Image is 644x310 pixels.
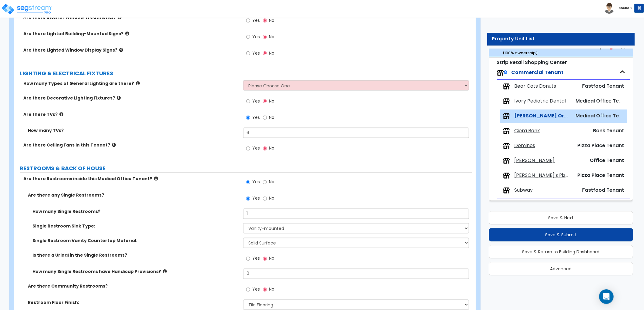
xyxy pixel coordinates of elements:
i: click for more info! [119,48,123,52]
button: Save & Submit [489,228,633,241]
input: Yes [246,255,250,262]
img: avatar.png [604,3,615,14]
input: Yes [246,145,250,152]
span: Pizza Place Tenant [577,172,624,179]
img: tenants.png [503,157,510,164]
input: No [263,179,267,186]
i: click for more info! [154,177,158,181]
label: LIGHTING & ELECTRICAL FIXTURES [20,69,472,77]
span: Yes [252,17,260,23]
input: Yes [246,195,250,202]
div: Open Intercom Messenger [599,289,614,304]
button: Advanced [489,262,633,275]
span: Edward Jones [514,157,555,164]
span: Pizza Place Tenant [577,142,624,149]
label: Are there any Single Restrooms? [28,192,239,198]
span: Fastfood Tenant [582,83,624,89]
label: Is there a Urinal in the Single Restrooms? [32,252,239,258]
img: tenants.png [503,83,510,90]
input: No [263,17,267,24]
i: click for more info! [117,96,121,100]
label: Are there TVs? [23,111,239,117]
input: No [263,145,267,152]
span: Bear Cats Donuts [514,83,556,90]
span: No [269,50,274,56]
label: Are there Ceiling Fans in this Tenant? [23,142,239,148]
span: Yes [252,114,260,120]
input: No [263,98,267,105]
label: Are there Lighted Building-Mounted Signs? [23,31,239,37]
span: Yes [252,98,260,104]
b: Sneha [619,6,629,10]
label: Single Restroom Vanity Countertop Material: [32,238,239,244]
span: Medical Office Tenant [575,97,630,104]
i: click for more info! [112,143,116,147]
label: RESTROOMS & BACK OF HOUSE [20,165,472,173]
input: No [263,50,267,57]
span: Dominos [514,142,535,149]
span: No [269,179,274,185]
span: No [269,17,274,23]
img: tenants.png [503,172,510,179]
input: Yes [246,34,250,40]
input: Yes [246,114,250,121]
span: Ciera Bank [514,127,540,134]
span: 8 [504,69,507,76]
small: ( 100 % ownership) [503,50,538,56]
input: No [263,286,267,293]
span: Yes [252,179,260,185]
input: Yes [246,98,250,105]
label: How many Single Restrooms? [32,209,239,215]
label: How many TVs? [28,128,239,134]
label: Restroom Floor Finish: [28,300,239,306]
input: Yes [246,17,250,24]
span: No [269,114,274,120]
label: Single Restroom Sink Type: [32,223,239,229]
input: No [263,255,267,262]
input: No [263,195,267,202]
label: Are there Decorative Lighting Fixtures? [23,95,239,101]
button: Save & Return to Building Dashboard [489,245,633,258]
span: No [269,286,274,292]
img: tenants.png [503,113,510,120]
span: Yes [252,286,260,292]
input: Yes [246,286,250,293]
span: No [269,195,274,201]
span: No [269,98,274,104]
label: How many Types of General Lighting are there? [23,80,239,86]
span: Scott Mysers Orthodontics [514,113,569,120]
span: Office Tenant [590,157,624,164]
span: Joe's Pizza and Pasta [514,172,569,179]
label: Are there Restrooms inside this Medical Office Tenant? [23,176,239,182]
img: tenants.png [503,142,510,150]
img: tenants.png [503,187,510,194]
span: Subway [514,187,533,194]
span: No [269,145,274,151]
span: Yes [252,145,260,151]
button: Save & Next [489,211,633,224]
span: No [269,255,274,261]
input: No [263,34,267,40]
span: Fastfood Tenant [582,187,624,194]
span: Medical Office Tenant [575,112,630,119]
span: No [269,34,274,40]
span: Yes [252,34,260,40]
input: Yes [246,50,250,57]
span: Yes [252,255,260,261]
span: Yes [252,195,260,201]
label: Are there Community Restrooms? [28,283,239,289]
span: Ivory Pediatric Dental [514,98,566,105]
i: click for more info! [163,269,167,274]
i: click for more info! [59,112,63,116]
small: Strip Retail Shopping Center [497,59,567,66]
i: click for more info! [136,81,140,86]
input: No [263,114,267,121]
label: Are there Lighted Window Display Signs? [23,47,239,53]
img: tenants.png [503,98,510,105]
i: click for more info! [125,31,129,36]
img: logo_pro_r.png [1,3,52,15]
label: How many Single Restrooms have Handicap Provisions? [32,269,239,275]
span: Commercial Tenant [511,69,564,76]
input: Yes [246,179,250,186]
img: tenants.png [497,69,504,76]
